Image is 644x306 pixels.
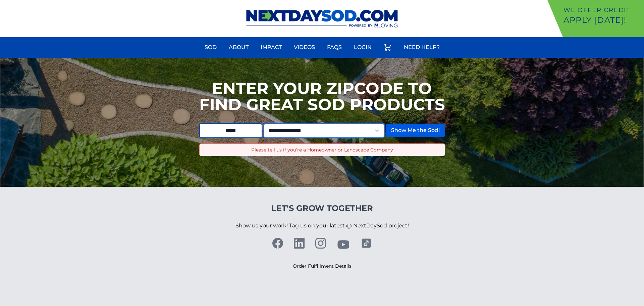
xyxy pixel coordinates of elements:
p: We offer Credit [563,5,641,15]
button: Show Me the Sod! [386,124,445,137]
a: Login [350,39,376,55]
p: Please tell us if you're a Homeowner or Landscape Company [205,146,439,153]
a: Impact [257,39,286,55]
a: About [225,39,253,55]
a: Order Fulfillment Details [293,263,352,269]
p: Apply [DATE]! [563,15,641,26]
h4: Let's Grow Together [235,203,409,214]
a: Need Help? [400,39,444,55]
a: Sod [201,39,221,55]
a: Videos [290,39,319,55]
a: FAQs [323,39,346,55]
h1: Enter your Zipcode to Find Great Sod Products [199,80,445,113]
p: Show us your work! Tag us on your latest @ NextDaySod project! [235,214,409,238]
